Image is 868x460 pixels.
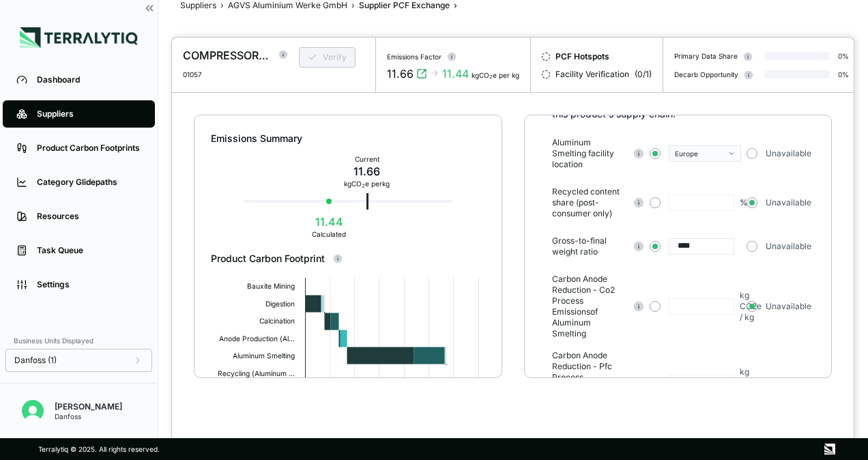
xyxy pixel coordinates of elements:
div: COMPRESSOR CASING,RAW [183,47,270,63]
text: Recycling (Aluminum … [218,369,295,378]
text: Aluminum Smelting [233,351,295,360]
div: kg CO2e / kg [740,290,762,323]
div: Primary Data Share [674,52,738,60]
span: Unavailable [766,148,811,159]
div: 11.44 [442,66,469,82]
span: Carbon Anode Reduction - Pfc Process Emissions of Aluminum Smelting [552,350,626,416]
div: 11.44 [312,214,346,230]
div: 11.66 [387,66,414,82]
div: Current [344,155,390,163]
span: ( 0 / 1 ) [635,69,652,80]
div: 11.66 [344,163,390,179]
span: Aluminum Smelting facility location [552,137,626,170]
div: % [740,197,748,208]
button: Europe [669,145,742,162]
svg: View audit trail [416,68,427,79]
span: Recycled content share (post-consumer only) [552,186,626,219]
div: kg CO e per kg [344,179,390,188]
text: Digestion [265,300,295,308]
text: Anode Production (Al… [219,334,295,343]
span: Gross-to-final weight ratio [552,235,626,257]
div: Emissions Summary [211,132,484,145]
span: Unavailable [766,197,811,208]
div: Product Carbon Footprint [211,252,484,265]
text: Bauxite Mining [247,282,295,291]
span: Carbon Anode Reduction - Co2 Process Emissions of Aluminum Smelting [552,274,626,339]
div: 01057 [183,70,281,78]
div: 0 % [838,70,849,78]
div: 0 % [838,52,849,60]
div: kg CO2e / kg [740,366,762,399]
div: Calculated [312,230,346,238]
div: Decarb Opportunity [674,70,738,78]
div: Emissions Factor [387,53,442,61]
sub: 2 [489,74,493,80]
text: Calcination [259,317,295,325]
span: PCF Hotspots [555,51,609,62]
span: Unavailable [766,301,811,312]
span: Facility Verification [555,69,629,80]
div: kgCO e per kg [472,71,519,79]
div: Europe [675,149,726,158]
span: Unavailable [766,241,811,252]
sub: 2 [362,183,365,189]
